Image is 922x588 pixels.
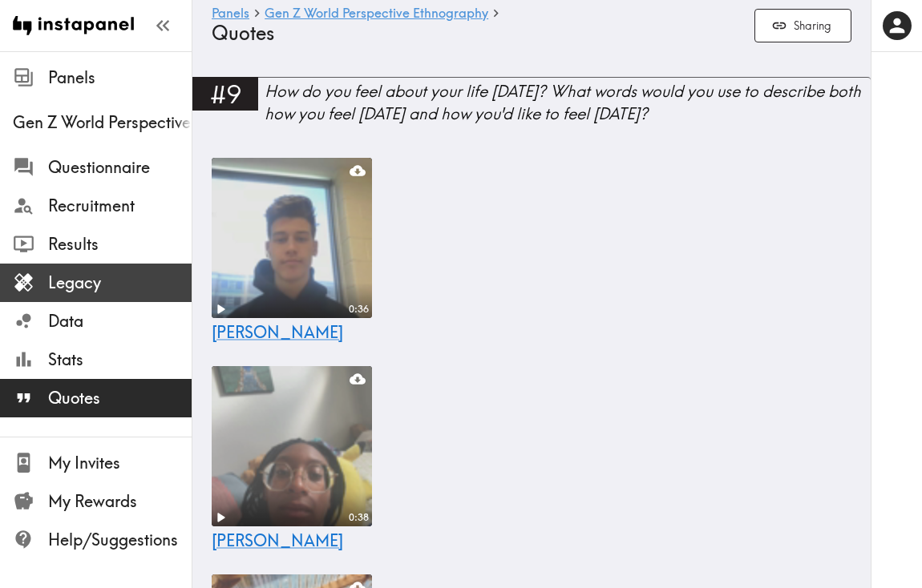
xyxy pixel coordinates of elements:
[192,77,871,139] a: #9How do you feel about your life [DATE]? What words would you use to describe both how you feel ...
[212,6,249,22] a: Panels
[212,530,343,552] a: [PERSON_NAME]
[48,233,192,256] span: Results
[192,77,258,111] div: #9
[754,9,851,43] button: Sharing
[13,111,192,134] span: Gen Z World Perspective Ethnography
[265,80,871,125] div: How do you feel about your life [DATE]? What words would you use to describe both how you feel [D...
[48,195,192,217] span: Recruitment
[212,22,742,45] h4: Quotes
[48,348,192,371] span: Stats
[265,6,488,22] a: Gen Z World Perspective Ethnography
[212,530,343,550] span: [PERSON_NAME]
[212,158,372,318] figure: Play0:36
[344,511,372,525] div: 0:38
[212,366,372,526] figure: Play0:38
[344,303,372,316] div: 0:36
[212,300,229,318] button: Play
[48,452,192,474] span: My Invites
[48,272,192,294] span: Legacy
[212,321,343,344] a: [PERSON_NAME]
[48,310,192,332] span: Data
[48,529,192,551] span: Help/Suggestions
[212,509,229,526] button: Play
[48,387,192,409] span: Quotes
[48,490,192,513] span: My Rewards
[212,322,343,342] span: [PERSON_NAME]
[48,156,192,179] span: Questionnaire
[48,66,192,89] span: Panels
